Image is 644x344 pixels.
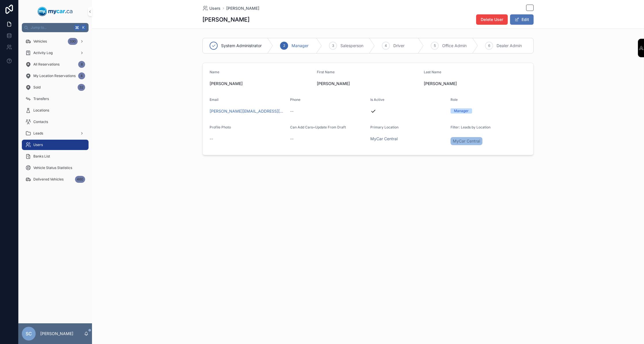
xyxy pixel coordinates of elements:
[221,43,262,49] span: System Administrator
[33,177,64,182] span: Delivered Vehicles
[424,81,526,87] span: [PERSON_NAME]
[22,163,89,173] a: Vehicle Status Statistics
[33,108,49,113] span: Locations
[476,14,508,25] button: Delete User
[290,97,300,102] span: Phone
[33,74,76,78] span: My Location Reservations
[75,176,85,183] div: 460
[434,43,436,48] span: 5
[454,108,469,114] div: Manager
[210,81,312,87] span: [PERSON_NAME]
[31,25,72,30] span: Jump to...
[33,154,50,159] span: Banks List
[283,43,285,48] span: 2
[370,125,398,129] span: Primary Location
[451,97,458,102] span: Role
[210,70,219,74] span: Name
[22,151,89,162] a: Banks List
[22,174,89,185] a: Delivered Vehicles460
[78,72,85,79] div: 4
[22,140,89,150] a: Users
[290,136,294,142] span: --
[22,23,89,32] button: Jump to...K
[40,331,73,337] p: [PERSON_NAME]
[209,5,221,11] span: Users
[340,43,363,49] span: Salesperson
[332,43,334,48] span: 3
[370,97,384,102] span: Is Active
[317,70,335,74] span: First Name
[481,17,503,22] span: Delete User
[33,97,49,101] span: Transfers
[488,43,490,48] span: 6
[226,5,259,11] a: [PERSON_NAME]
[497,43,522,49] span: Dealer Admin
[22,59,89,70] a: All Reservations8
[393,43,405,49] span: Driver
[33,62,60,67] span: All Reservations
[22,36,89,47] a: Vehicles330
[510,14,534,25] button: Edit
[22,117,89,127] a: Contacts
[81,25,86,30] span: K
[370,136,398,142] a: MyCar Central
[290,108,294,114] span: --
[33,143,43,147] span: Users
[317,81,419,87] span: [PERSON_NAME]
[451,137,482,145] a: MyCar Central
[22,128,89,139] a: Leads
[22,105,89,116] a: Locations
[202,16,250,24] h1: [PERSON_NAME]
[22,48,89,58] a: Activity Log
[22,94,89,104] a: Transfers
[22,82,89,93] a: Sold32
[210,97,218,102] span: Email
[33,120,48,124] span: Contacts
[38,7,73,16] img: App logo
[424,70,441,74] span: Last Name
[210,108,285,114] a: [PERSON_NAME][EMAIL_ADDRESS][DOMAIN_NAME]
[78,84,85,91] div: 32
[202,5,221,11] a: Users
[78,61,85,68] div: 8
[33,166,72,170] span: Vehicle Status Statistics
[33,131,43,136] span: Leads
[210,125,231,129] span: Profile Photo
[33,39,47,44] span: Vehicles
[292,43,308,49] span: Manager
[210,136,213,142] span: --
[33,85,41,90] span: Sold
[33,51,53,55] span: Activity Log
[22,71,89,81] a: My Location Reservations4
[18,32,92,192] div: scrollable content
[385,43,387,48] span: 4
[290,125,346,129] span: Can Add Cars+Update From Draft
[451,125,490,129] span: Filter: Leads by Location
[26,330,32,337] span: SC
[453,138,480,144] span: MyCar Central
[442,43,467,49] span: Office Admin
[68,38,78,45] div: 330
